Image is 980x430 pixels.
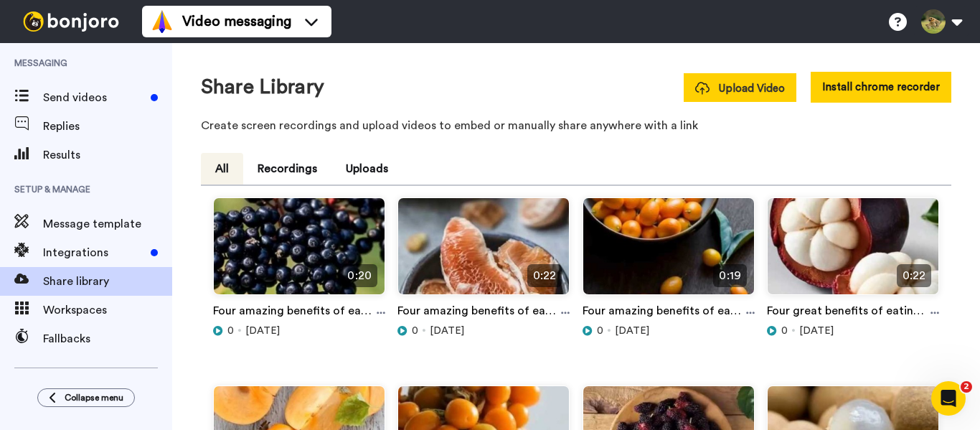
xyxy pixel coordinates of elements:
[37,388,135,407] button: Collapse menu
[151,10,174,33] img: vm-color.svg
[213,302,377,324] a: Four amazing benefits of eating elderberry #elderberry #explore #facts #shorts #viral
[17,11,125,32] img: bj-logo-header-white.svg
[781,324,788,338] span: 0
[583,302,746,324] a: Four amazing benefits of eating loquat #loquat #explore #facts #shorts #viral
[767,302,930,324] a: Four great benefits of eating mangosteen #mangosteen #explore #facts #shorts #viral
[398,198,569,307] img: 22e75336-4e95-4333-acfb-1b0313a5aacb_thumbnail_source_1757388837.jpg
[811,72,951,103] button: Install chrome recorder
[767,324,939,338] div: [DATE]
[201,76,324,98] h1: Share Library
[43,330,172,347] span: Fallbacks
[713,264,746,287] span: 0:19
[527,264,562,287] span: 0:22
[897,264,931,287] span: 0:22
[341,264,377,287] span: 0:20
[412,324,418,338] span: 0
[43,302,172,319] span: Workspaces
[397,302,561,324] a: Four amazing benefits of eating grapefruit #grapefruit #explore #facts #shorts #viral
[213,324,385,338] div: [DATE]
[201,153,243,184] button: All
[65,392,123,403] span: Collapse menu
[43,146,172,164] span: Results
[931,381,966,416] iframe: Intercom live chat
[331,153,402,184] button: Uploads
[182,11,291,32] span: Video messaging
[214,198,385,307] img: 758d3d8f-a5b8-4b91-985b-cb6aac6d76f0_thumbnail_source_1757473477.jpg
[684,73,796,102] button: Upload Video
[583,324,755,338] div: [DATE]
[227,324,234,338] span: 0
[43,118,172,135] span: Replies
[43,244,145,261] span: Integrations
[583,198,754,307] img: 570458bd-e57b-45c8-98b4-2164d1c1bb29_thumbnail_source_1757301664.jpg
[243,153,331,184] button: Recordings
[43,215,172,233] span: Message template
[768,198,938,307] img: 88bd073c-61ba-4124-9533-61f131453d07_thumbnail_source_1756871233.jpg
[961,381,972,393] span: 2
[43,89,145,106] span: Send videos
[201,117,951,134] p: Create screen recordings and upload videos to embed or manually share anywhere with a link
[597,324,603,338] span: 0
[43,273,172,290] span: Share library
[695,81,785,96] span: Upload Video
[397,324,570,338] div: [DATE]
